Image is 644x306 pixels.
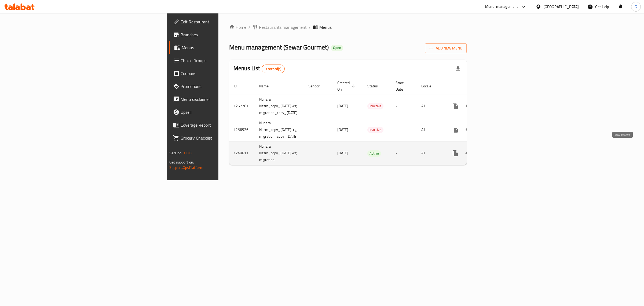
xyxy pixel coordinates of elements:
[169,80,274,93] a: Promotions
[417,94,445,118] td: All
[429,45,462,52] span: Add New Menu
[169,106,274,119] a: Upsell
[169,150,182,156] span: Version:
[169,54,274,67] a: Choice Groups
[181,31,270,38] span: Branches
[255,118,304,141] td: Nuhara Nazm_copy_[DATE]-cg migration_copy_[DATE]
[462,123,475,136] button: Change Status
[337,80,357,92] span: Created On
[367,83,385,89] span: Status
[449,147,462,160] button: more
[308,83,327,89] span: Vendor
[635,4,637,10] span: G
[485,3,518,10] div: Menu-management
[181,135,270,141] span: Grocery Checklist
[421,83,438,89] span: Locale
[255,94,304,118] td: Nuhara Nazm_copy_[DATE]-cg migration_copy_[DATE]
[319,24,332,30] span: Menus
[169,67,274,80] a: Coupons
[367,150,381,156] span: Active
[367,127,383,133] span: Inactive
[259,83,276,89] span: Name
[169,15,274,28] a: Edit Restaurant
[233,64,285,73] h2: Menus List
[391,141,417,165] td: -
[183,150,192,156] span: 1.0.0
[462,147,475,160] button: Change Status
[253,24,307,30] a: Restaurants management
[181,109,270,115] span: Upsell
[169,28,274,41] a: Branches
[337,150,348,156] span: [DATE]
[417,141,445,165] td: All
[367,103,383,109] span: Inactive
[449,99,462,112] button: more
[449,123,462,136] button: more
[255,141,304,165] td: Nuhara Nazm_copy_[DATE]-cg migration
[169,119,274,131] a: Coverage Report
[181,70,270,77] span: Coupons
[181,122,270,128] span: Coverage Report
[462,99,475,112] button: Change Status
[229,41,329,53] span: Menu management ( Sewar Gourmet )
[543,4,579,10] div: [GEOGRAPHIC_DATA]
[169,131,274,144] a: Grocery Checklist
[233,83,244,89] span: ID
[182,44,270,51] span: Menus
[391,118,417,141] td: -
[331,45,343,50] span: Open
[391,94,417,118] td: -
[445,78,505,94] th: Actions
[396,80,411,92] span: Start Date
[425,43,467,53] button: Add New Menu
[259,24,307,30] span: Restaurants management
[337,102,348,109] span: [DATE]
[262,66,285,72] span: 3 record(s)
[169,93,274,106] a: Menu disclaimer
[181,96,270,102] span: Menu disclaimer
[229,78,505,165] table: enhanced table
[181,57,270,64] span: Choice Groups
[169,41,274,54] a: Menus
[417,118,445,141] td: All
[169,164,203,171] a: Support.OpsPlatform
[337,126,348,133] span: [DATE]
[229,24,467,30] nav: breadcrumb
[169,159,194,166] span: Get support on:
[331,45,343,51] div: Open
[181,19,270,25] span: Edit Restaurant
[309,24,311,30] li: /
[181,83,270,90] span: Promotions
[262,65,285,73] div: Total records count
